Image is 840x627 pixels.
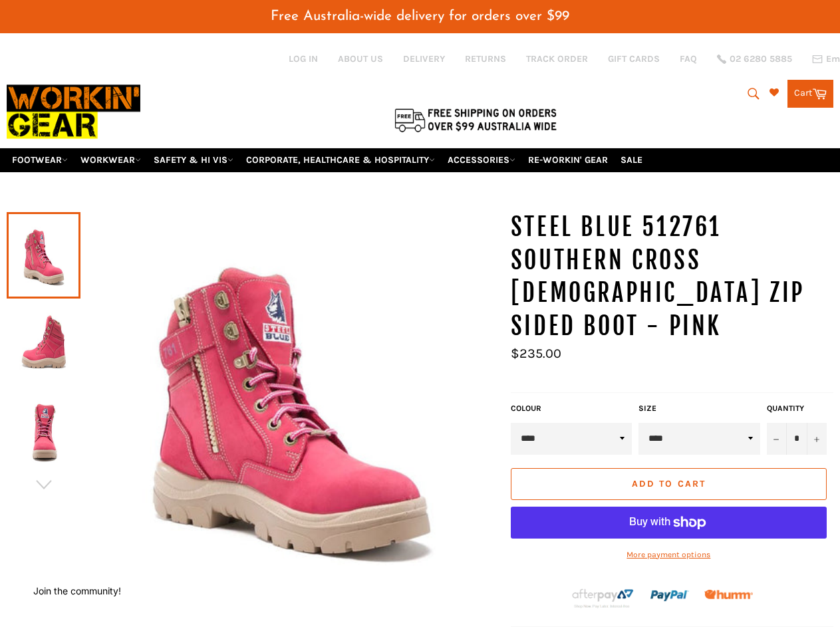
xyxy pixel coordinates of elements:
img: STEEL BLUE 512761 SOUTHERN CROSS LADIES ZIP SIDED BOOT - PINK - Workin' Gear [80,211,497,595]
label: Quantity [767,403,827,414]
img: STEEL BLUE 512761 SOUTHERN CROSS LADIES ZIP SIDED BOOT - PINK - Workin' Gear [13,397,74,470]
img: Flat $9.95 shipping Australia wide [392,106,559,134]
img: Workin Gear leaders in Workwear, Safety Boots, PPE, Uniforms. Australia's No.1 in Workwear [7,76,140,148]
a: RE-WORKIN' GEAR [523,148,613,172]
label: COLOUR [511,403,632,414]
a: Log in [289,53,318,64]
a: CORPORATE, HEALTHCARE & HOSPITALITY [241,148,440,172]
a: DELIVERY [403,53,445,65]
a: RETURNS [465,53,506,65]
a: WORKWEAR [75,148,146,172]
button: Join the community! [33,585,121,596]
a: ACCESSORIES [442,148,521,172]
a: FOOTWEAR [7,148,73,172]
a: Cart [787,80,833,108]
button: Increase item quantity by one [807,423,827,455]
h1: STEEL BLUE 512761 SOUTHERN CROSS [DEMOGRAPHIC_DATA] ZIP SIDED BOOT - PINK [511,211,833,342]
a: 02 6280 5885 [717,55,792,64]
a: GIFT CARDS [608,53,660,65]
span: $235.00 [511,346,561,361]
a: ABOUT US [338,53,383,65]
img: Humm_core_logo_RGB-01_300x60px_small_195d8312-4386-4de7-b182-0ef9b6303a37.png [704,590,753,600]
a: SALE [615,148,648,172]
a: SAFETY & HI VIS [148,148,239,172]
span: Free Australia-wide delivery for orders over $99 [271,9,569,23]
button: Add to Cart [511,468,827,500]
label: Size [638,403,760,414]
img: Afterpay-Logo-on-dark-bg_large.png [571,587,635,609]
a: FAQ [680,53,697,65]
img: paypal.png [650,576,689,615]
span: Add to Cart [632,478,706,489]
img: STEEL BLUE 512761 SOUTHERN CROSS LADIES ZIP SIDED BOOT - PINK - Workin' Gear [13,308,74,381]
a: More payment options [511,549,827,561]
a: TRACK ORDER [526,53,588,65]
span: 02 6280 5885 [730,55,792,64]
button: Reduce item quantity by one [767,423,787,455]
